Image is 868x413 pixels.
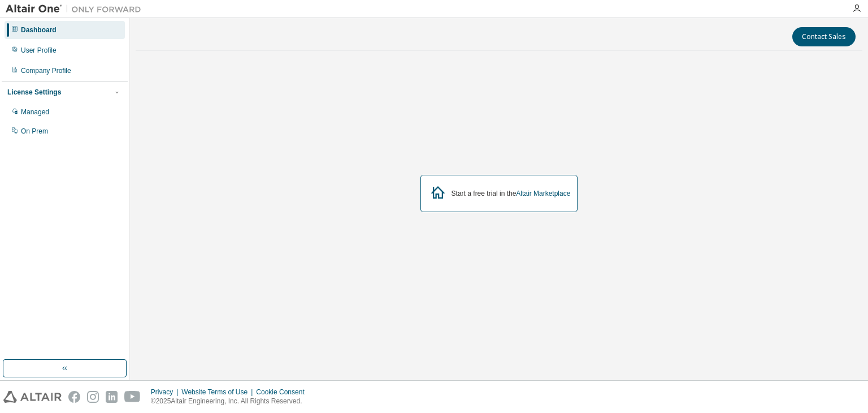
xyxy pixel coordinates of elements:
[21,107,49,117] div: Managed
[452,189,571,198] div: Start a free trial in the
[106,391,118,403] img: linkedin.svg
[3,391,62,403] img: altair_logo.svg
[181,388,256,397] div: Website Terms of Use
[792,27,856,46] button: Contact Sales
[87,391,99,403] img: instagram.svg
[21,46,57,55] div: User Profile
[21,66,71,75] div: Company Profile
[151,388,181,397] div: Privacy
[516,190,570,197] a: Altair Marketplace
[151,397,311,406] p: © 2025 Altair Engineering, Inc. All Rights Reserved.
[21,25,57,35] div: Dashboard
[256,388,311,397] div: Cookie Consent
[7,88,61,97] div: License Settings
[6,3,147,15] img: Altair One
[21,127,48,136] div: On Prem
[124,391,141,403] img: youtube.svg
[68,391,80,403] img: facebook.svg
